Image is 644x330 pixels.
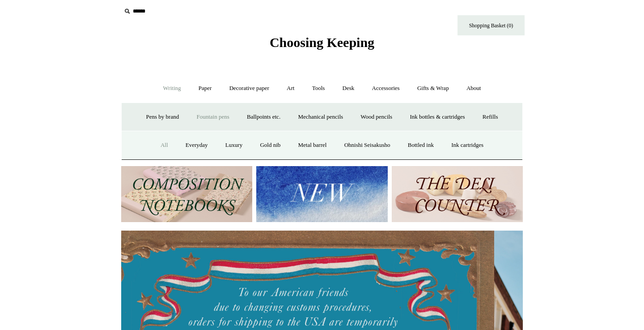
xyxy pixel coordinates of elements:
[475,105,506,129] a: Refills
[256,166,387,222] img: New.jpg__PID:f73bdf93-380a-4a35-bcfe-7823039498e1
[392,166,523,222] img: The Deli Counter
[217,133,250,157] a: Luxury
[458,15,525,35] a: Shopping Basket (0)
[409,77,457,100] a: Gifts & Wrap
[188,105,237,129] a: Fountain pens
[270,42,374,48] a: Choosing Keeping
[364,77,408,100] a: Accessories
[402,105,473,129] a: Ink bottles & cartridges
[178,133,216,157] a: Everyday
[290,133,335,157] a: Metal barrel
[279,77,302,100] a: Art
[443,133,491,157] a: Ink cartridges
[352,105,400,129] a: Wood pencils
[336,133,398,157] a: Ohnishi Seisakusho
[191,77,220,100] a: Paper
[304,77,333,100] a: Tools
[153,133,176,157] a: All
[400,133,442,157] a: Bottled ink
[252,133,288,157] a: Gold nib
[458,77,489,100] a: About
[290,105,351,129] a: Mechanical pencils
[155,77,189,100] a: Writing
[270,35,374,50] span: Choosing Keeping
[121,166,252,222] img: 202302 Composition ledgers.jpg__PID:69722ee6-fa44-49dd-a067-31375e5d54ec
[335,77,363,100] a: Desk
[221,77,277,100] a: Decorative paper
[239,105,288,129] a: Ballpoints etc.
[138,105,187,129] a: Pens by brand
